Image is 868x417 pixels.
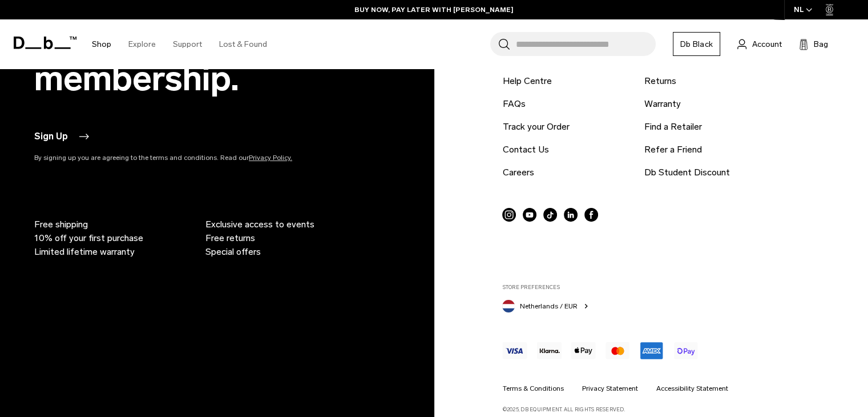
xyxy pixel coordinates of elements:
[502,97,525,111] a: FAQs
[205,218,314,231] span: Exclusive access to events
[502,74,551,88] a: Help Centre
[502,401,835,414] p: ©2025, Db Equipment. All rights reserved.
[502,166,534,179] a: Careers
[219,24,267,65] a: Lost & Found
[354,5,514,15] a: BUY NOW, PAY LATER WITH [PERSON_NAME]
[502,298,591,312] button: Netherlands Netherlands / EUR
[673,32,720,56] a: Db Black
[502,283,835,291] label: Store Preferences
[656,383,728,394] a: Accessibility Statement
[644,97,680,111] a: Warranty
[173,24,202,65] a: Support
[814,38,828,50] span: Bag
[519,301,577,311] span: Netherlands / EUR
[737,37,782,51] a: Account
[34,231,143,245] span: 10% off your first purchase
[502,143,548,157] a: Contact Us
[34,218,88,231] span: Free shipping
[582,383,637,394] a: Privacy Statement
[205,231,255,245] span: Free returns
[34,153,342,163] p: By signing up you are agreeing to the terms and conditions. Read our
[502,300,515,312] img: Netherlands
[644,120,701,134] a: Find a Retailer
[644,143,701,157] a: Refer a Friend
[34,130,91,143] button: Sign Up
[799,37,828,51] button: Bag
[205,245,261,259] span: Special offers
[502,120,569,134] a: Track your Order
[644,166,729,179] a: Db Student Discount
[502,383,563,394] a: Terms & Conditions
[644,74,676,88] a: Returns
[83,19,276,69] nav: Main Navigation
[128,24,156,65] a: Explore
[752,38,782,50] span: Account
[92,24,111,65] a: Shop
[249,154,292,162] a: Privacy Policy.
[34,245,135,259] span: Limited lifetime warranty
